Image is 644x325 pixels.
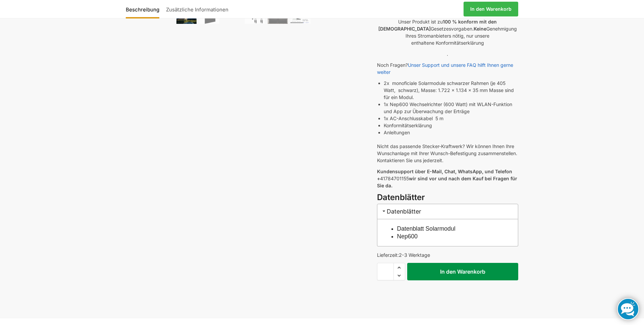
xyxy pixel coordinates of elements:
img: 2 Balkonkraftwerke [176,13,197,24]
a: Nep600 [397,233,418,240]
p: Noch Fragen? [377,61,518,76]
span: 2-3 Werktage [399,252,430,258]
strong: wir sind vor und nach dem Kauf bei Fragen für Sie da. [377,176,517,188]
span: Increase quantity [394,263,405,272]
a: Unser Support und unsere FAQ hilft Ihnen gerne weiter [377,62,513,75]
button: In den Warenkorb [407,263,518,280]
h3: Datenblätter [377,204,518,219]
li: 2x monoficiale Solarmodule schwarzer Rahmen (je 405 Watt, schwarz), Masse: 1.722 x 1.134 x 35 mm ... [384,80,518,101]
p: . [377,50,518,57]
strong: Keine [474,26,486,32]
li: 1x Nep600 Wechselrichter (600 Watt) mit WLAN-Funktion und App zur Überwachung der Erträge [384,101,518,115]
a: Datenblatt Solarmodul [397,225,455,232]
h3: Datenblätter [377,192,518,203]
li: 1x AC-Anschlusskabel 5 m [384,115,518,122]
span: Lieferzeit: [377,252,430,258]
strong: 100 % konform mit den [DEMOGRAPHIC_DATA] [378,19,497,32]
p: Nicht das passende Stecker-Kraftwerk? Wir können Ihnen Ihre Wunschanlage mit Ihrer Wunsch-Befesti... [377,143,518,164]
a: Beschreibung [126,1,163,17]
li: Anleitungen [384,129,518,136]
strong: Kundensupport über E-Mail, Chat, WhatsApp, und Telefon + [377,169,512,181]
input: Produktmenge [377,263,394,280]
a: Zusätzliche Informationen [163,1,232,17]
li: Konformitätserklärung [384,122,518,129]
a: In den Warenkorb [464,2,518,16]
span: Reduce quantity [394,271,405,280]
p: Unser Produkt ist zu Gesetzesvorgaben. Genehmigung Ihres Stromanbieters nötig, nur unsere enthalt... [377,18,518,46]
iframe: Sicherer Rahmen für schnelle Bezahlvorgänge [376,284,520,303]
p: 41784701155 [377,168,518,189]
